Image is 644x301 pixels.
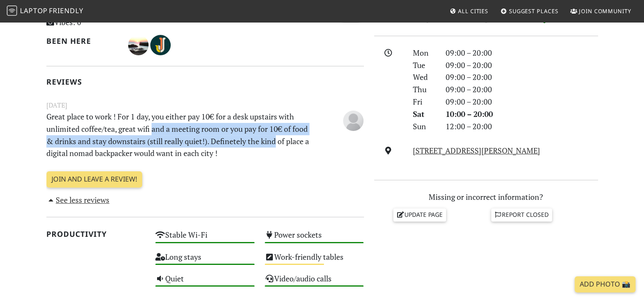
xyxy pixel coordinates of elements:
[20,6,48,15] span: Laptop
[343,114,364,125] span: Anonymous
[150,39,171,49] span: Jennifer Ho
[458,7,488,15] span: All Cities
[41,100,369,111] small: [DATE]
[46,37,118,45] h2: Been here
[567,3,635,19] a: Join Community
[441,59,603,71] div: 09:00 – 20:00
[441,71,603,83] div: 09:00 – 20:00
[497,3,562,19] a: Suggest Places
[374,191,598,203] p: Missing or incorrect information?
[46,77,364,86] h2: Reviews
[260,228,369,250] div: Power sockets
[408,96,440,108] div: Fri
[441,108,603,120] div: 10:00 – 20:00
[41,111,315,159] p: Great place to work ! For 1 day, you either pay 10€ for a desk upstairs with unlimited coffee/tea...
[446,3,492,19] a: All Cities
[343,111,364,131] img: blank-535327c66bd565773addf3077783bbfce4b00ec00e9fd257753287c682c7fa38.png
[579,7,631,15] span: Join Community
[393,208,446,221] a: Update page
[7,4,83,19] a: LaptopFriendly LaptopFriendly
[128,35,149,55] img: 3143-nuno.jpg
[441,83,603,96] div: 09:00 – 20:00
[413,145,540,156] a: [STREET_ADDRESS][PERSON_NAME]
[260,272,369,293] div: Video/audio calls
[150,272,260,293] div: Quiet
[408,71,440,83] div: Wed
[408,47,440,59] div: Mon
[408,108,440,120] div: Sat
[150,250,260,272] div: Long stays
[7,6,17,16] img: LaptopFriendly
[575,276,635,292] a: Add Photo 📸
[128,39,150,49] span: Nuno
[408,59,440,71] div: Tue
[408,83,440,96] div: Thu
[46,195,110,205] a: See less reviews
[408,120,440,133] div: Sun
[441,120,603,133] div: 12:00 – 20:00
[150,35,171,55] img: 3159-jennifer.jpg
[260,250,369,272] div: Work-friendly tables
[150,228,260,250] div: Stable Wi-Fi
[49,6,83,15] span: Friendly
[441,96,603,108] div: 09:00 – 20:00
[46,230,146,239] h2: Productivity
[46,171,142,187] a: Join and leave a review!
[441,47,603,59] div: 09:00 – 20:00
[509,7,558,15] span: Suggest Places
[491,208,552,221] a: Report closed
